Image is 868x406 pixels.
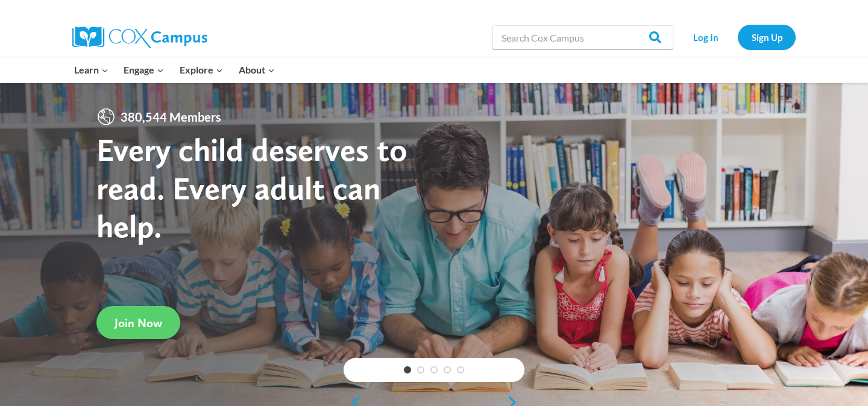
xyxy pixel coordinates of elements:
nav: Primary Navigation [66,57,282,83]
span: Explore [180,62,223,78]
span: About [239,62,275,78]
strong: Every child deserves to read. Every adult can help. [96,130,407,245]
a: Sign Up [738,25,796,49]
a: 5 [457,366,464,373]
span: Learn [74,62,108,78]
a: 2 [417,366,424,373]
a: Log In [679,25,732,49]
img: Cox Campus [72,27,207,48]
span: Engage [124,62,164,78]
a: 3 [430,366,438,373]
a: 1 [404,366,411,373]
a: 4 [444,366,451,373]
input: Search Cox Campus [492,25,673,49]
nav: Secondary Navigation [679,25,796,49]
a: Join Now [96,306,180,339]
span: 380,544 Members [116,107,226,126]
span: Join Now [115,316,162,330]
